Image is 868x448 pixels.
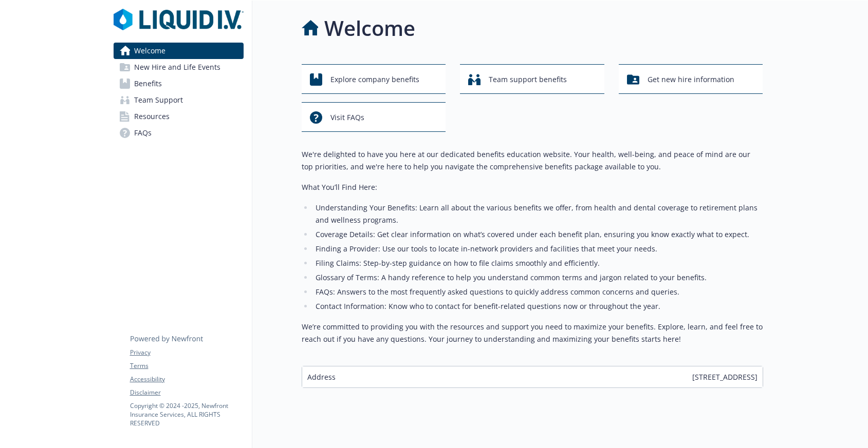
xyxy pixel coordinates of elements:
[302,321,763,345] p: We’re committed to providing you with the resources and support you need to maximize your benefit...
[134,59,220,75] span: New Hire and Life Events
[130,388,243,397] a: Disclaimer
[130,348,243,357] a: Privacy
[313,271,763,284] li: Glossary of Terms: A handy reference to help you understand common terms and jargon related to yo...
[134,108,170,125] span: Resources
[130,401,243,427] p: Copyright © 2024 - 2025 , Newfront Insurance Services, ALL RIGHTS RESERVED
[489,70,567,89] span: Team support benefits
[134,75,162,92] span: Benefits
[134,125,152,141] span: FAQs
[648,70,734,89] span: Get new hire information
[313,286,763,298] li: FAQs: Answers to the most frequently asked questions to quickly address common concerns and queries.
[134,43,165,59] span: Welcome
[114,75,244,92] a: Benefits
[130,361,243,371] a: Terms
[114,92,244,108] a: Team Support
[330,108,364,127] span: Visit FAQs
[307,372,336,382] span: Address
[302,181,763,193] p: What You’ll Find Here:
[313,243,763,255] li: Finding a Provider: Use our tools to locate in-network providers and facilities that meet your ne...
[302,102,446,132] button: Visit FAQs
[114,59,244,75] a: New Hire and Life Events
[114,43,244,59] a: Welcome
[302,64,446,94] button: Explore company benefits
[313,300,763,313] li: Contact Information: Know who to contact for benefit-related questions now or throughout the year.
[619,64,763,94] button: Get new hire information
[114,125,244,141] a: FAQs
[324,13,415,44] h1: Welcome
[460,64,604,94] button: Team support benefits
[134,92,183,108] span: Team Support
[313,228,763,241] li: Coverage Details: Get clear information on what’s covered under each benefit plan, ensuring you k...
[330,70,419,89] span: Explore company benefits
[313,202,763,226] li: Understanding Your Benefits: Learn all about the various benefits we offer, from health and denta...
[692,372,758,382] span: [STREET_ADDRESS]
[302,148,763,173] p: We're delighted to have you here at our dedicated benefits education website. Your health, well-b...
[313,257,763,269] li: Filing Claims: Step-by-step guidance on how to file claims smoothly and efficiently.
[130,375,243,384] a: Accessibility
[114,108,244,125] a: Resources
